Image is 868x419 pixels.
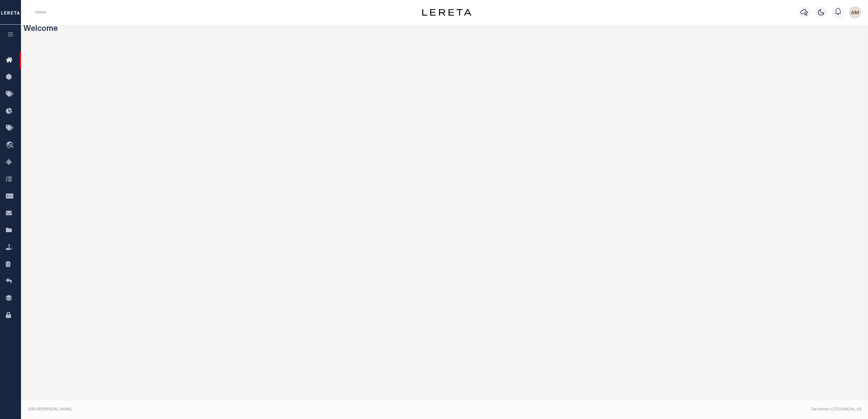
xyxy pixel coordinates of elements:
li: Home [35,10,46,15]
img: logo-dark.svg [422,9,471,16]
div: Tax Admin v.[TECHNICAL_ID] [449,407,861,412]
i: travel_explore [6,141,16,149]
h3: Welcome [23,25,866,34]
div: 2025 © [PERSON_NAME]. [23,407,445,412]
